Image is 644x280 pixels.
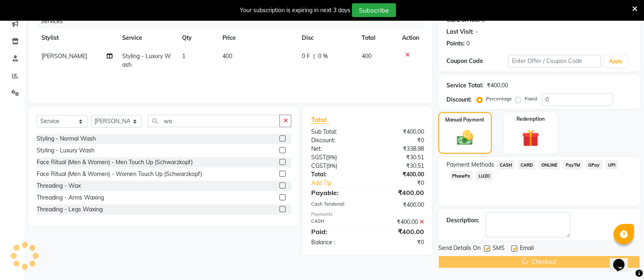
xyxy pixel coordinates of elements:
[177,29,217,47] th: Qty
[148,115,280,127] input: Search or Scan
[222,52,232,60] span: 400
[367,170,430,179] div: ₹400.00
[367,128,430,136] div: ₹400.00
[450,171,473,180] span: PhonePe
[37,205,103,214] div: Threading - Legs Waxing
[610,247,636,272] iframe: chat widget
[397,29,424,47] th: Action
[367,227,430,237] div: ₹400.00
[218,29,297,47] th: Price
[362,52,371,60] span: 400
[517,128,544,149] img: _gift.svg
[367,145,430,153] div: ₹338.98
[311,162,326,169] span: CGST
[37,158,193,167] div: Face Ritual (Men & Women) - Men Touch Up (Schwarzkopf)
[305,188,367,198] div: Payable:
[297,29,357,47] th: Disc
[466,39,470,48] div: 0
[487,81,508,90] div: ₹400.00
[311,211,424,218] div: Payments
[318,52,328,61] span: 0 %
[37,135,96,143] div: Styling - Normal Wash
[305,238,367,247] div: Balance :
[305,227,367,237] div: Paid:
[508,55,601,67] input: Enter Offer / Coupon Code
[117,29,177,47] th: Service
[367,153,430,162] div: ₹30.51
[606,160,618,169] span: UPI
[311,115,330,124] span: Total
[446,81,484,90] div: Service Total:
[305,136,367,145] div: Discount:
[37,182,81,190] div: Threading - Wax
[367,201,430,209] div: ₹400.00
[37,146,95,155] div: Styling - Luxury Wash
[305,170,367,179] div: Total:
[327,154,335,161] span: 9%
[520,244,534,254] span: Email
[438,244,481,254] span: Send Details On
[305,162,367,170] div: ( )
[357,29,397,47] th: Total
[378,179,430,187] div: ₹0
[486,95,512,102] label: Percentage
[305,179,378,187] a: Add Tip
[37,14,430,29] div: Services
[586,160,602,169] span: GPay
[446,161,494,169] span: Payment Methods
[367,188,430,198] div: ₹400.00
[446,57,508,65] div: Coupon Code
[313,52,315,61] span: |
[367,218,430,226] div: ₹400.00
[492,244,505,254] span: SMS
[476,171,492,180] span: LUZO
[305,128,367,136] div: Sub Total:
[305,218,367,226] div: CASH
[122,52,171,68] span: Styling - Luxury Wash
[182,52,185,60] span: 1
[37,29,117,47] th: Stylist
[538,160,560,169] span: ONLINE
[302,52,310,61] span: 0 F
[37,193,104,202] div: Threading - Arms Waxing
[446,28,474,36] div: Last Visit:
[367,136,430,145] div: ₹0
[475,28,478,36] div: -
[446,216,479,225] div: Description:
[305,145,367,153] div: Net:
[446,96,472,104] div: Discount:
[563,160,582,169] span: PayTM
[37,170,202,178] div: Face Ritual (Men & Women) - Women Touch Up (Schwarzkopf)
[305,201,367,209] div: Cash Tendered:
[446,39,465,48] div: Points:
[367,162,430,170] div: ₹30.51
[452,128,478,147] img: _cash.svg
[42,52,87,60] span: [PERSON_NAME]
[311,154,325,161] span: SGST
[525,95,537,102] label: Fixed
[517,115,545,123] label: Redemption
[518,160,535,169] span: CARD
[352,3,396,17] button: Subscribe
[497,160,515,169] span: CASH
[305,153,367,162] div: ( )
[327,163,335,169] span: 9%
[240,6,350,15] div: Your subscription is expiring in next 3 days
[604,55,627,67] button: Apply
[445,116,484,124] label: Manual Payment
[367,238,430,247] div: ₹0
